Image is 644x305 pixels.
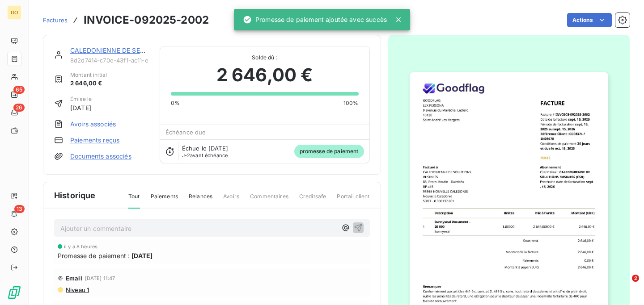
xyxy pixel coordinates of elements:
span: Tout [128,192,140,209]
span: Relances [189,192,212,208]
button: Actions [567,13,612,27]
span: Niveau 1 [65,286,89,293]
div: GO [7,5,21,20]
span: [DATE] [131,251,153,260]
span: [DATE] [70,103,92,113]
span: Échue le [DATE] [182,145,228,152]
span: avant échéance [182,153,228,158]
a: Paiements reçus [70,136,119,145]
span: 13 [14,205,25,213]
span: Factures [43,17,68,24]
span: 0% [171,99,180,107]
span: Historique [54,189,96,201]
div: Promesse de paiement ajoutée avec succès [243,12,387,28]
span: 2 646,00 € [70,79,107,88]
span: Promesse de paiement : [58,251,130,260]
iframe: Intercom live chat [614,275,635,296]
span: Avoirs [223,192,239,208]
a: Factures [43,16,68,25]
span: 100% [343,99,359,107]
span: Paiements [151,192,178,208]
span: Montant initial [70,71,107,79]
h3: INVOICE-092025-2002 [84,12,209,28]
span: 8d2d7414-c70e-43f1-ac11-e34eb392745c [70,57,149,64]
a: Avoirs associés [70,120,116,129]
span: Email [66,275,82,282]
span: Échéance due [165,129,206,136]
span: 2 646,00 € [216,62,313,88]
span: 26 [13,104,25,112]
span: Émise le [70,95,92,103]
span: 65 [13,86,25,94]
span: 2 [632,275,639,282]
span: Commentaires [250,192,288,208]
span: il y a 8 heures [64,244,97,249]
span: J-2 [182,152,190,159]
span: Portail client [337,192,369,208]
a: CALEDONIENNE DE SERVICES BANCAIRES (CSB) [70,46,220,54]
a: Documents associés [70,152,131,161]
span: [DATE] 11:47 [85,276,115,281]
span: promesse de paiement [294,145,364,158]
img: Logo LeanPay [7,285,21,300]
span: Creditsafe [299,192,326,208]
span: Solde dû : [171,54,359,62]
